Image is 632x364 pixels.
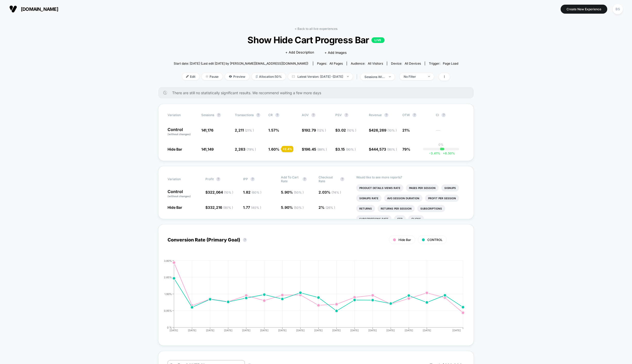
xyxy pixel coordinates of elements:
[368,62,383,65] span: All Visitors
[251,177,255,181] button: ?
[188,34,444,45] span: Show Hide Cart Progress Bar
[206,75,208,78] img: end
[429,151,440,155] span: -3.41 %
[168,133,191,136] span: (without changes)
[208,205,233,210] span: 332,216
[356,205,375,212] li: Returns
[201,113,214,117] span: Sessions
[243,177,248,181] span: IPP
[371,147,397,151] span: 444,573
[338,147,356,151] span: 3.15
[412,113,417,117] button: ?
[387,62,425,65] span: Device:
[235,113,254,117] span: Transactions
[168,113,196,117] span: Variation
[402,113,431,117] span: OTW
[387,329,395,332] tspan: [DATE]
[442,113,446,117] button: ?
[168,205,182,210] span: Hide Bar
[205,177,214,181] span: Profit
[275,113,279,117] button: ?
[326,206,335,210] span: ( 26 % )
[384,113,388,117] button: ?
[351,62,383,65] div: Audience:
[268,128,279,132] span: 1.57 %
[325,50,347,55] span: + Add Images
[402,128,410,132] span: 21%
[21,6,58,12] span: [DOMAIN_NAME]
[406,184,439,192] li: Pages Per Session
[347,128,356,132] span: ( 10 % )
[182,73,199,80] span: Edit
[9,5,17,13] img: Visually logo
[304,147,327,151] span: 196.45
[201,128,213,132] span: 141,176
[225,73,249,80] span: Preview
[443,151,445,155] span: +
[243,190,261,194] span: 1.82
[438,143,444,146] p: 0%
[223,206,233,210] span: ( 90 % )
[292,75,295,78] img: calendar
[174,62,308,65] span: Start date: [DATE] (Last edit [DATE] by [PERSON_NAME][EMAIL_ADDRESS][DOMAIN_NAME])
[235,128,254,132] span: 2,211
[162,259,459,336] div: CONVERSION_RATE
[167,326,172,329] tspan: 0 %
[168,127,196,136] p: Control
[356,175,464,179] p: Would like to see more reports?
[319,205,335,210] span: 2 %
[384,195,422,202] li: Avg Session Duration
[164,259,172,262] tspan: 3.80%
[188,329,196,332] tspan: [DATE]
[453,329,461,332] tspan: [DATE]
[256,113,260,117] button: ?
[168,189,200,198] p: Control
[369,147,397,151] span: $
[561,5,607,14] button: Create New Experience
[186,75,189,78] img: edit
[302,147,327,151] span: $
[260,329,269,332] tspan: [DATE]
[369,113,382,117] span: Revenue
[335,113,342,117] span: PSV
[268,113,273,117] span: CR
[268,147,279,151] span: 1.60 %
[369,329,377,332] tspan: [DATE]
[440,146,442,150] p: |
[356,195,381,202] li: Signups Rate
[364,75,385,79] div: sessions with impression
[245,128,254,132] span: ( 21 % )
[243,205,261,210] span: 1.77
[443,62,458,65] span: Page Load
[201,147,214,151] span: 141,149
[243,238,247,242] button: ?
[242,329,251,332] tspan: [DATE]
[202,73,222,80] span: Pause
[256,75,258,78] img: rebalance
[172,91,463,95] span: There are still no statistically significant results. We recommend waiting a few more days
[340,177,344,181] button: ?
[335,128,356,132] span: $
[356,184,403,192] li: Product Details Views Rate
[311,113,315,117] button: ?
[404,75,424,79] div: No Filter
[613,4,623,14] div: BS
[288,73,353,80] span: Latest Version: [DATE] - [DATE]
[168,147,182,151] span: Hide Bar
[429,62,458,65] div: Trigger:
[217,113,221,117] button: ?
[252,190,261,194] span: ( 60 % )
[317,62,343,65] div: Pages:
[164,275,172,279] tspan: 2.85%
[428,76,430,77] img: end
[170,329,178,332] tspan: [DATE]
[378,205,415,212] li: Returns Per Session
[389,76,391,77] img: end
[417,205,445,212] li: Subscriptions
[252,73,286,80] span: Allocation: 50%
[335,147,356,151] span: $
[398,238,411,242] span: Hide Bar
[346,148,356,151] span: ( 90 % )
[371,37,384,43] p: LIVE
[285,50,314,55] span: + Add Description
